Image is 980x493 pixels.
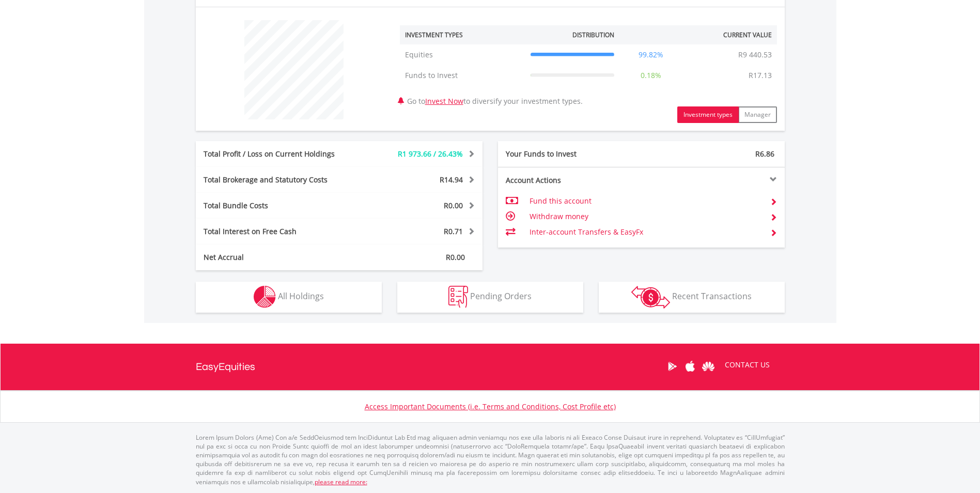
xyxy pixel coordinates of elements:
[619,65,682,86] td: 0.18%
[196,226,363,237] div: Total Interest on Free Cash
[738,106,777,123] button: Manager
[392,15,785,123] div: Go to to diversify your investment types.
[530,224,761,240] td: Inter-account Transfers & EasyFx
[743,65,777,86] td: R17.13
[470,290,532,302] span: Pending Orders
[440,175,463,184] span: R14.94
[196,433,785,486] p: Lorem Ipsum Dolors (Ame) Con a/e SeddOeiusmod tem InciDiduntut Lab Etd mag aliquaen admin veniamq...
[733,44,777,65] td: R9 440.53
[196,252,363,263] div: Net Accrual
[400,25,525,44] th: Investment Types
[498,149,642,159] div: Your Funds to Invest
[619,44,682,65] td: 99.82%
[400,44,525,65] td: Equities
[755,149,774,159] span: R6.86
[196,282,382,313] button: All Holdings
[365,402,616,411] a: Access Important Documents (i.e. Terms and Conditions, Cost Profile etc)
[677,106,739,123] button: Investment types
[425,96,463,106] a: Invest Now
[498,175,642,186] div: Account Actions
[718,350,777,379] a: CONTACT US
[663,350,681,382] a: Google Play
[631,286,670,309] img: transactions-zar-wht.png
[599,282,785,313] button: Recent Transactions
[444,201,463,210] span: R0.00
[196,201,363,211] div: Total Bundle Costs
[444,226,463,236] span: R0.71
[530,209,761,224] td: Withdraw money
[398,149,463,159] span: R1 973.66 / 26.43%
[446,252,465,262] span: R0.00
[682,25,777,44] th: Current Value
[400,65,525,86] td: Funds to Invest
[315,477,367,486] a: please read more:
[681,350,699,382] a: Apple
[672,290,752,302] span: Recent Transactions
[278,290,324,302] span: All Holdings
[530,193,761,209] td: Fund this account
[254,286,276,308] img: holdings-wht.png
[196,344,255,390] a: EasyEquities
[397,282,583,313] button: Pending Orders
[699,350,718,382] a: Huawei
[572,30,614,39] div: Distribution
[196,149,363,159] div: Total Profit / Loss on Current Holdings
[196,175,363,185] div: Total Brokerage and Statutory Costs
[448,286,468,308] img: pending_instructions-wht.png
